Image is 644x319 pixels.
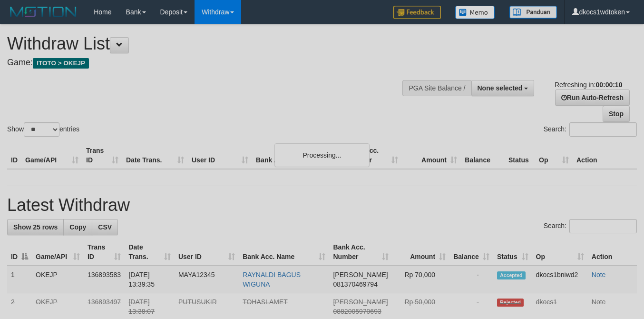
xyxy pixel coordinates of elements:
th: Balance [461,142,505,169]
input: Search: [569,219,637,233]
span: Copy 0882005970693 to clipboard [333,308,381,315]
button: None selected [471,80,535,96]
th: Trans ID [82,142,122,169]
img: MOTION_logo.png [7,5,79,19]
span: CSV [98,223,112,231]
td: - [449,266,493,293]
td: 136893583 [84,266,125,293]
td: 1 [7,266,32,293]
h4: Game: [7,58,420,68]
th: Game/API: activate to sort column ascending [32,239,84,266]
label: Search: [544,219,637,233]
th: Amount [402,142,461,169]
th: Action [588,239,637,266]
th: Op [535,142,573,169]
th: Status [505,142,535,169]
td: [DATE] 13:39:35 [125,266,175,293]
img: Button%20Memo.svg [455,6,495,19]
label: Search: [544,122,637,137]
input: Search: [569,122,637,137]
th: Date Trans. [122,142,188,169]
span: ITOTO > OKEJP [33,58,89,69]
h1: Latest Withdraw [7,196,637,215]
th: Op: activate to sort column ascending [532,239,588,266]
label: Show entries [7,122,79,137]
strong: 00:00:10 [595,81,622,89]
th: Balance: activate to sort column ascending [449,239,493,266]
th: User ID [188,142,252,169]
span: [PERSON_NAME] [333,298,388,306]
td: MAYA12345 [175,266,239,293]
td: dkocs1bniwd2 [532,266,588,293]
a: RAYNALDI BAGUS WIGUNA [243,271,301,288]
th: Trans ID: activate to sort column ascending [84,239,125,266]
span: Accepted [497,271,526,279]
td: OKEJP [32,266,84,293]
th: Bank Acc. Number: activate to sort column ascending [329,239,392,266]
a: Note [592,271,606,279]
div: Processing... [274,143,370,167]
span: Refreshing in: [555,81,622,89]
th: Bank Acc. Number [343,142,402,169]
span: Copy 081370469794 to clipboard [333,280,377,288]
div: PGA Site Balance / [402,80,471,96]
a: Stop [603,106,630,122]
img: Feedback.jpg [393,6,441,19]
span: Copy [69,223,86,231]
td: Rp 70,000 [392,266,449,293]
span: [PERSON_NAME] [333,271,388,279]
th: Bank Acc. Name [252,142,343,169]
th: Game/API [21,142,82,169]
a: CSV [92,219,118,235]
a: TOHASLAMET [243,298,288,306]
span: None selected [478,84,523,92]
span: Rejected [497,299,524,307]
th: Bank Acc. Name: activate to sort column ascending [239,239,329,266]
a: Note [592,298,606,306]
span: Show 25 rows [13,223,58,231]
th: ID [7,142,21,169]
a: Show 25 rows [7,219,64,235]
th: Status: activate to sort column ascending [493,239,532,266]
a: Copy [63,219,92,235]
th: Action [573,142,637,169]
th: ID: activate to sort column descending [7,239,32,266]
img: panduan.png [509,6,557,19]
select: Showentries [24,122,59,137]
th: Date Trans.: activate to sort column ascending [125,239,175,266]
h1: Withdraw List [7,34,420,53]
th: User ID: activate to sort column ascending [175,239,239,266]
th: Amount: activate to sort column ascending [392,239,449,266]
a: Run Auto-Refresh [555,90,630,106]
